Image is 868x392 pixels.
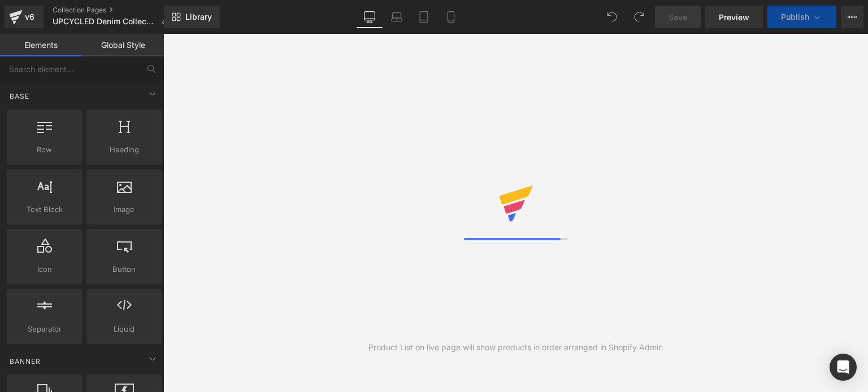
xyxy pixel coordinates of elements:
span: Publish [781,12,809,21]
a: Tablet [410,6,437,28]
button: Publish [767,6,836,28]
button: Redo [628,6,650,28]
a: v6 [5,6,44,28]
span: Library [185,12,212,22]
div: v6 [23,10,37,24]
span: Base [8,91,31,102]
a: Mobile [437,6,465,28]
span: Separator [10,323,79,335]
span: Image [90,204,158,215]
div: Product List on live page will show products in order arranged in Shopify Admin [368,341,663,354]
a: Desktop [356,6,383,28]
span: Banner [8,356,42,367]
a: Global Style [82,34,164,56]
span: Row [10,144,79,156]
a: Laptop [383,6,410,28]
a: Preview [705,6,763,28]
button: Undo [601,6,623,28]
span: Heading [90,144,158,156]
span: Icon [10,263,79,275]
span: Preview [719,11,749,23]
span: Text Block [10,204,79,215]
div: Open Intercom Messenger [830,354,857,381]
a: New Library [164,6,220,28]
span: Save [669,11,687,23]
button: More [841,6,863,28]
span: Liquid [90,323,158,335]
span: Button [90,263,158,275]
a: Collection Pages [53,6,177,15]
span: UPCYCLED Denim Collection [53,17,156,26]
